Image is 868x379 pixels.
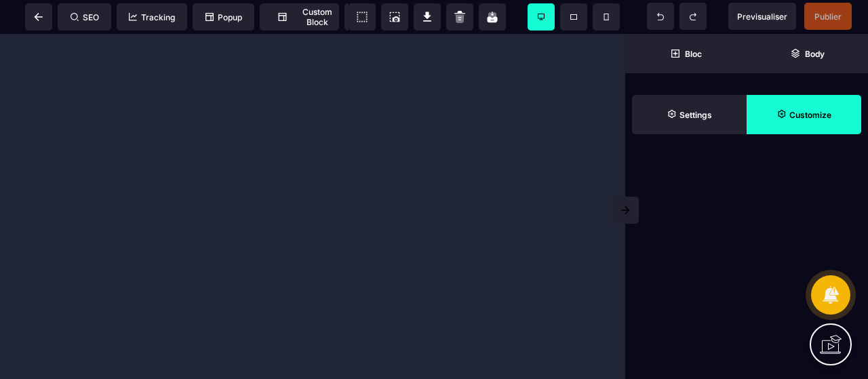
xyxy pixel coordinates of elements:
[129,12,175,22] span: Tracking
[349,3,376,31] span: View components
[205,12,242,22] span: Popup
[381,3,408,31] span: Screenshot
[747,34,868,73] span: Open Layer Manager
[805,49,825,59] strong: Body
[679,110,712,120] strong: Settings
[789,110,831,120] strong: Customize
[685,49,702,59] strong: Bloc
[728,3,796,30] span: Preview
[737,12,787,22] span: Previsualiser
[632,95,747,134] span: Settings
[625,34,747,73] span: Open Blocks
[71,12,99,22] span: SEO
[814,12,842,22] span: Publier
[267,7,332,27] span: Custom Block
[747,95,861,134] span: Open Style Manager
